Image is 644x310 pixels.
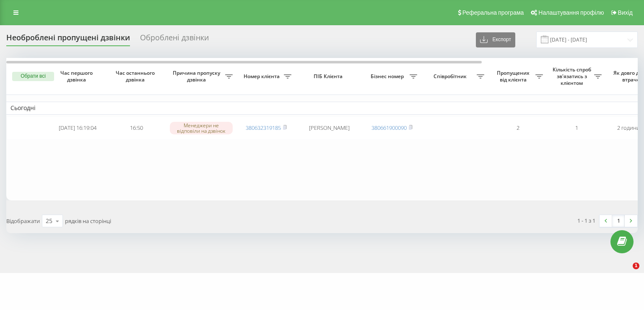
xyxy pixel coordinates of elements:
[6,217,40,225] span: Відображати
[246,124,281,131] a: 380632319185
[12,72,54,81] button: Обрати всі
[296,116,363,140] td: [PERSON_NAME]
[6,33,130,46] div: Необроблені пропущені дзвінки
[140,33,209,46] div: Оброблені дзвінки
[303,73,356,80] span: ПІБ Клієнта
[633,263,639,269] span: 1
[577,216,595,225] div: 1 - 1 з 1
[170,122,233,134] div: Менеджери не відповіли на дзвінок
[551,66,594,86] span: Кількість спроб зв'язатись з клієнтом
[462,9,524,16] span: Реферальна програма
[612,215,625,227] a: 1
[426,73,477,80] span: Співробітник
[371,124,407,131] a: 380661900090
[488,116,547,140] td: 2
[55,70,100,83] span: Час першого дзвінка
[241,73,284,80] span: Номер клієнта
[46,217,52,225] div: 25
[538,9,604,16] span: Налаштування профілю
[107,116,166,140] td: 16:50
[618,9,633,16] span: Вихід
[476,32,515,47] button: Експорт
[615,263,636,283] iframe: Intercom live chat
[48,116,107,140] td: [DATE] 16:19:04
[65,217,111,225] span: рядків на сторінці
[114,70,159,83] span: Час останнього дзвінка
[547,116,606,140] td: 1
[367,73,410,80] span: Бізнес номер
[493,70,535,83] span: Пропущених від клієнта
[170,70,225,83] span: Причина пропуску дзвінка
